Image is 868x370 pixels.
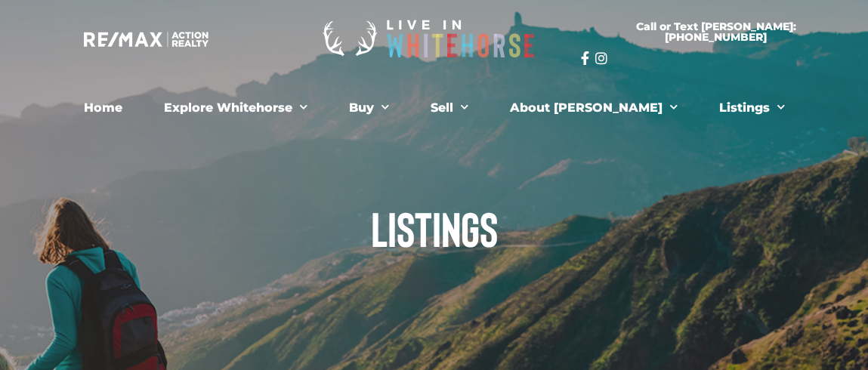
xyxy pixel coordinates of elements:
[581,12,851,51] a: Call or Text [PERSON_NAME]: [PHONE_NUMBER]
[11,204,857,252] h1: Listings
[708,93,796,123] a: Listings
[599,21,833,42] span: Call or Text [PERSON_NAME]: [PHONE_NUMBER]
[153,93,319,123] a: Explore Whitehorse
[419,93,480,123] a: Sell
[338,93,400,123] a: Buy
[73,93,134,123] a: Home
[499,93,689,123] a: About [PERSON_NAME]
[19,93,850,123] nav: Menu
